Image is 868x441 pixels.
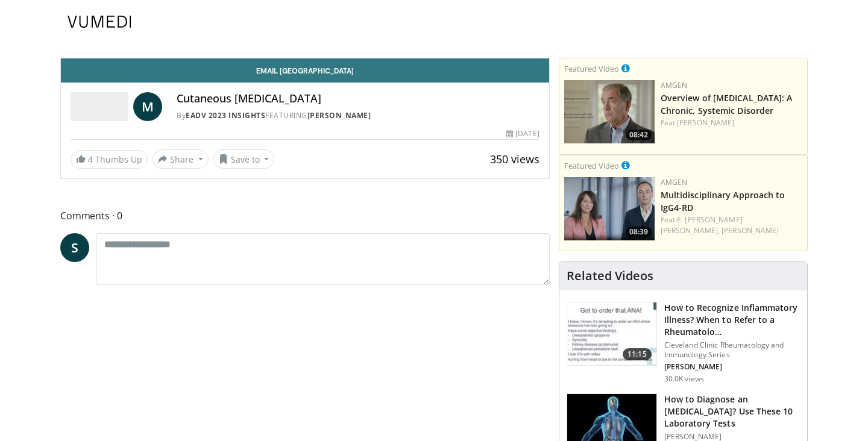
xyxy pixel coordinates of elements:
img: 5cecf4a9-46a2-4e70-91ad-1322486e7ee4.150x105_q85_crop-smart_upscale.jpg [567,302,656,365]
a: [PERSON_NAME] [722,225,779,236]
h3: How to Diagnose an [MEDICAL_DATA]? Use These 10 Laboratory Tests [664,393,800,430]
small: Featured Video [564,160,619,171]
h4: Cutaneous [MEDICAL_DATA] [177,92,539,105]
img: 04ce378e-5681-464e-a54a-15375da35326.png.150x105_q85_crop-smart_upscale.png [564,177,655,240]
span: 350 views [490,152,539,166]
a: This is paid for by Amgen [621,158,630,172]
img: 40cb7efb-a405-4d0b-b01f-0267f6ac2b93.png.150x105_q85_crop-smart_upscale.png [564,80,655,143]
a: [PERSON_NAME] [307,110,371,120]
p: Cleveland Clinic Rheumatology and Immunology Series [664,340,800,360]
a: 11:15 How to Recognize Inflammatory Illness? When to Refer to a Rheumatolo… Cleveland Clinic Rheu... [567,302,800,384]
div: [DATE] [506,128,539,139]
a: S [60,233,89,262]
button: Share [153,149,209,169]
p: Adam Brown [664,362,800,372]
a: Multidisciplinary Approach to IgG4-RD [661,189,785,213]
a: 4 Thumbs Up [71,150,148,169]
h3: How to Recognize Inflammatory Illness? When to Refer to a Rheumatologist? [664,302,800,338]
h4: Related Videos [567,269,653,283]
a: E. [PERSON_NAME] [PERSON_NAME], [661,214,743,236]
span: 08:39 [626,227,652,237]
a: [PERSON_NAME] [677,117,734,128]
a: Amgen [661,177,688,187]
a: 08:39 [564,177,655,240]
div: Feat. [661,214,802,236]
small: Featured Video [564,63,619,74]
div: Feat. [661,117,802,128]
div: By FEATURING [177,110,539,121]
img: VuMedi Logo [68,16,131,28]
a: EADV 2023 Insights [186,110,265,120]
img: EADV 2023 Insights [71,92,128,121]
a: M [133,92,162,121]
button: Save to [213,149,275,169]
a: Email [GEOGRAPHIC_DATA] [61,58,549,83]
span: 11:15 [623,348,652,360]
span: 4 [88,154,93,165]
a: Overview of [MEDICAL_DATA]: A Chronic, Systemic Disorder [661,92,793,116]
span: 08:42 [626,130,652,140]
a: This is paid for by Amgen [621,61,630,75]
a: 08:42 [564,80,655,143]
span: Comments 0 [60,208,550,224]
p: 30.0K views [664,374,704,384]
a: Amgen [661,80,688,90]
